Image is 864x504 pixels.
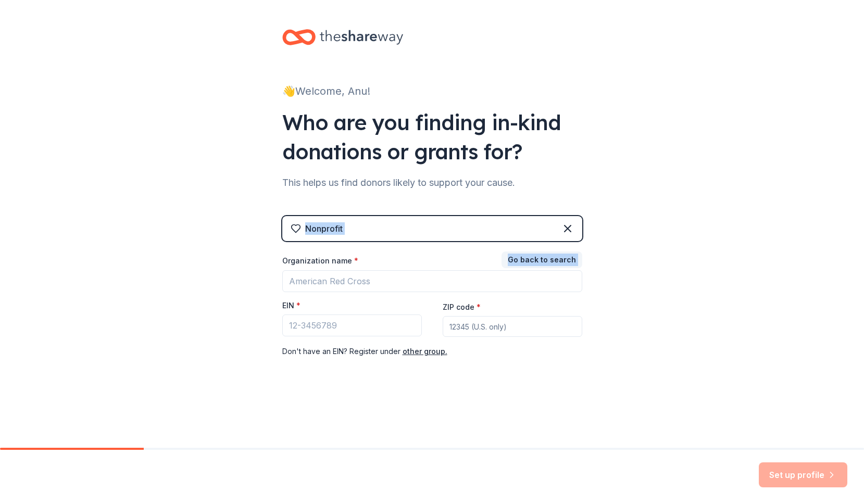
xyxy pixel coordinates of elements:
[282,174,582,191] div: This helps us find donors likely to support your cause.
[282,300,300,311] label: EIN
[282,345,582,358] div: Don ' t have an EIN? Register under
[282,108,582,166] div: Who are you finding in-kind donations or grants for?
[282,256,358,266] label: Organization name
[282,83,582,99] div: 👋 Welcome, Anu!
[282,314,422,336] input: 12-3456789
[282,270,582,292] input: American Red Cross
[305,222,343,235] div: Nonprofit
[502,251,582,268] button: Go back to search
[443,302,481,312] label: ZIP code
[443,316,582,337] input: 12345 (U.S. only)
[403,345,447,358] button: other group.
